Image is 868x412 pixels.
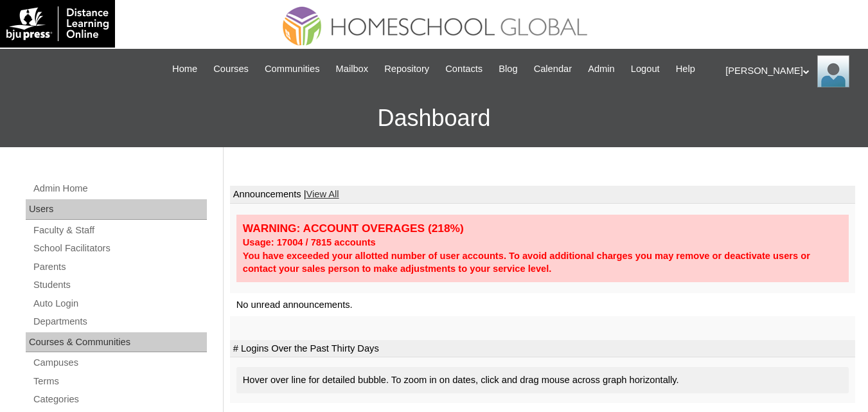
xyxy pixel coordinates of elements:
[336,62,369,76] span: Mailbox
[6,6,109,41] img: logo-white.png
[725,55,855,87] div: [PERSON_NAME]
[439,62,489,76] a: Contacts
[384,62,429,76] span: Repository
[243,237,376,247] strong: Usage: 17004 / 7815 accounts
[258,62,326,76] a: Communities
[32,355,207,371] a: Campuses
[32,314,207,330] a: Departments
[213,62,249,76] span: Courses
[499,62,517,76] span: Blog
[26,332,207,353] div: Courses & Communities
[207,62,255,76] a: Courses
[32,240,207,256] a: School Facilitators
[527,62,578,76] a: Calendar
[32,259,207,275] a: Parents
[631,62,660,76] span: Logout
[330,62,375,76] a: Mailbox
[32,296,207,312] a: Auto Login
[230,340,855,358] td: # Logins Over the Past Thirty Days
[166,62,204,76] a: Home
[534,62,572,76] span: Calendar
[32,373,207,390] a: Terms
[669,62,702,76] a: Help
[32,181,207,197] a: Admin Home
[243,221,842,236] div: WARNING: ACCOUNT OVERAGES (218%)
[581,62,621,76] a: Admin
[492,62,524,76] a: Blog
[6,89,862,147] h3: Dashboard
[243,249,842,276] div: You have exceeded your allotted number of user accounts. To avoid additional charges you may remo...
[236,367,849,393] div: Hover over line for detailed bubble. To zoom in on dates, click and drag mouse across graph horiz...
[32,222,207,238] a: Faculty & Staff
[230,293,855,317] td: No unread announcements.
[817,55,849,87] img: Ariane Ebuen
[378,62,436,76] a: Repository
[265,62,320,76] span: Communities
[32,391,207,408] a: Categories
[445,62,483,76] span: Contacts
[32,277,207,293] a: Students
[230,186,855,204] td: Announcements |
[624,62,666,76] a: Logout
[306,189,339,199] a: View All
[172,62,197,76] span: Home
[26,199,207,220] div: Users
[588,62,615,76] span: Admin
[676,62,695,76] span: Help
